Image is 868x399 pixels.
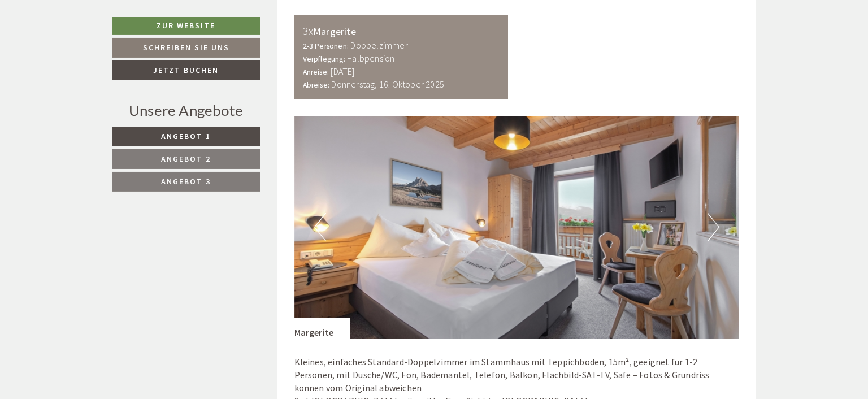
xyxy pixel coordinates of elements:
b: Halbpension [347,53,394,64]
a: Schreiben Sie uns [112,38,260,58]
span: Angebot 1 [161,131,211,141]
small: Abreise: [303,80,330,90]
b: 3x [303,24,313,38]
a: Zur Website [112,17,260,35]
button: Previous [314,213,326,241]
button: Senden [377,298,445,318]
div: Unsere Angebote [112,100,260,121]
div: Margerite [294,318,351,339]
a: Jetzt buchen [112,60,260,80]
b: Donnerstag, 16. Oktober 2025 [331,79,444,90]
small: Anreise: [303,67,329,77]
small: 07:24 [18,202,220,210]
small: 23:33 [164,78,428,86]
div: [DATE] [202,91,243,110]
span: Angebot 3 [161,176,211,187]
div: Margerite [303,23,500,40]
span: Angebot 2 [161,154,211,164]
small: 2-3 Personen: [303,41,349,51]
div: [GEOGRAPHIC_DATA] [18,115,220,124]
img: image [294,116,740,339]
b: Doppelzimmer [350,40,407,51]
small: Verpflegung: [303,54,345,64]
b: [DATE] [331,66,354,77]
div: Mittwoch [193,3,253,22]
div: Hallo! Wir haben auch Margerite-Zimmer mit Schlafsofa... Ein weiteres Zimmer wäre noch möglich. W... [9,113,226,212]
button: Next [708,213,719,241]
